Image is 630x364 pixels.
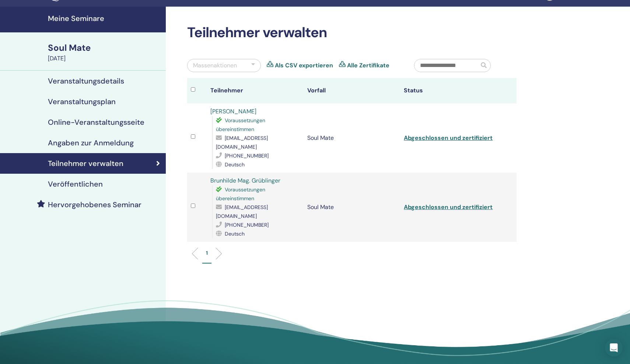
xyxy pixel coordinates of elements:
h4: Online-Veranstaltungsseite [48,118,144,127]
a: Als CSV exportieren [275,61,333,70]
h4: Veranstaltungsdetails [48,77,124,85]
span: [EMAIL_ADDRESS][DOMAIN_NAME] [216,204,268,219]
span: Deutsch [225,230,245,237]
td: Soul Mate [304,103,400,173]
a: Abgeschlossen und zertifiziert [404,203,493,211]
a: Soul Mate[DATE] [43,42,166,63]
span: [PHONE_NUMBER] [225,222,269,228]
h4: Angaben zur Anmeldung [48,138,134,147]
span: [EMAIL_ADDRESS][DOMAIN_NAME] [216,135,268,150]
h4: Teilnehmer verwalten [48,159,123,168]
span: [PHONE_NUMBER] [225,152,269,159]
th: Status [400,78,497,103]
a: Alle Zertifikate [347,61,389,70]
span: Voraussetzungen übereinstimmen [216,186,265,202]
div: Soul Mate [48,42,161,54]
div: [DATE] [48,54,161,63]
a: Brunhilde Mag. Grüblinger [210,177,280,184]
div: Massenaktionen [193,61,237,70]
h4: Hervorgehobenes Seminar [48,200,141,209]
h2: Teilnehmer verwalten [187,24,517,41]
span: Voraussetzungen übereinstimmen [216,117,265,132]
h4: Veröffentlichen [48,180,103,188]
p: 1 [206,249,208,257]
a: Abgeschlossen und zertifiziert [404,134,493,142]
h4: Veranstaltungsplan [48,97,116,106]
td: Soul Mate [304,173,400,242]
div: Open Intercom Messenger [605,339,623,357]
th: Teilnehmer [207,78,304,103]
th: Vorfall [304,78,400,103]
span: Deutsch [225,161,245,168]
a: [PERSON_NAME] [210,107,256,115]
h4: Meine Seminare [48,14,161,23]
